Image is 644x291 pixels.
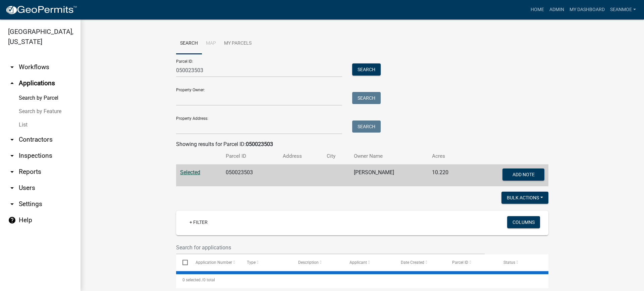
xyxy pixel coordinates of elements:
datatable-header-cell: Status [497,254,548,271]
datatable-header-cell: Date Created [394,254,446,271]
i: arrow_drop_down [8,63,16,71]
span: Status [503,260,515,265]
i: arrow_drop_down [8,152,16,160]
span: Description [298,260,319,265]
i: arrow_drop_up [8,79,16,87]
td: 10.220 [428,164,468,187]
td: [PERSON_NAME] [350,164,428,187]
button: Search [352,120,381,133]
datatable-header-cell: Applicant [343,254,394,271]
datatable-header-cell: Parcel ID [446,254,497,271]
i: arrow_drop_down [8,200,16,208]
a: Search [176,33,202,54]
a: Home [528,3,547,16]
button: Bulk Actions [501,192,548,204]
a: Selected [180,169,200,176]
button: Columns [507,216,540,228]
span: Type [247,260,256,265]
a: Admin [547,3,567,16]
strong: 050023503 [246,141,273,147]
datatable-header-cell: Description [292,254,343,271]
span: Application Number [196,260,232,265]
button: Search [352,92,381,104]
td: 050023503 [222,164,279,187]
th: Owner Name [350,148,428,164]
th: City [323,148,350,164]
div: Showing results for Parcel ID: [176,140,548,148]
i: arrow_drop_down [8,136,16,144]
a: My Parcels [220,33,256,54]
button: Search [352,63,381,76]
div: 0 total [176,272,548,288]
datatable-header-cell: Select [176,254,189,271]
i: arrow_drop_down [8,184,16,192]
button: Add Note [502,168,544,181]
i: arrow_drop_down [8,168,16,176]
datatable-header-cell: Application Number [189,254,240,271]
a: + Filter [184,216,213,228]
i: help [8,216,16,224]
th: Parcel ID [222,148,279,164]
th: Address [279,148,323,164]
span: Applicant [350,260,367,265]
span: Parcel ID [452,260,468,265]
a: SeanMoe [607,3,639,16]
a: My Dashboard [567,3,607,16]
span: Add Note [512,172,534,177]
th: Acres [428,148,468,164]
span: 0 selected / [182,278,203,282]
datatable-header-cell: Type [240,254,291,271]
span: Date Created [401,260,424,265]
input: Search for applications [176,241,485,254]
